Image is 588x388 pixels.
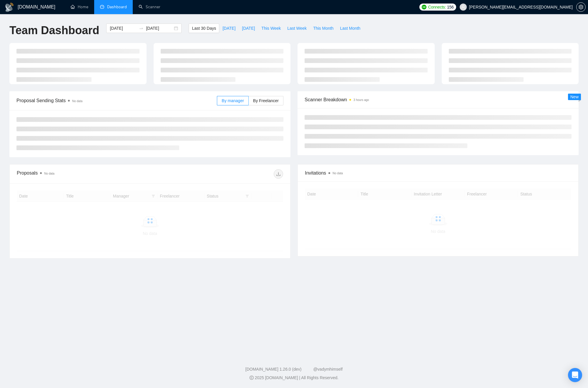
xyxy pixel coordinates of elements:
[71,4,88,9] a: homeHome
[139,4,160,9] a: searchScanner
[222,25,235,31] span: [DATE]
[146,25,173,31] input: End date
[261,25,281,31] span: This Week
[100,5,104,9] span: dashboard
[253,98,279,103] span: By Freelancer
[5,375,583,381] div: 2025 [DOMAIN_NAME] | All Rights Reserved.
[139,26,144,31] span: to
[576,2,586,12] button: setting
[250,376,254,380] span: copyright
[570,94,579,99] span: New
[17,169,150,179] div: Proposals
[284,24,310,33] button: Last Week
[353,98,369,102] time: 3 hours ago
[107,4,127,9] span: Dashboard
[222,98,244,103] span: By manager
[5,3,14,12] img: logo
[576,5,586,9] a: setting
[447,4,454,10] span: 156
[461,5,465,9] span: user
[568,368,582,382] div: Open Intercom Messenger
[305,169,571,177] span: Invitations
[72,100,82,103] span: No data
[310,24,337,33] button: This Month
[428,4,446,10] span: Connects:
[189,24,219,33] button: Last 30 Days
[219,24,239,33] button: [DATE]
[192,25,216,31] span: Last 30 Days
[9,24,99,37] h1: Team Dashboard
[110,25,137,31] input: Start date
[340,25,360,31] span: Last Month
[239,24,258,33] button: [DATE]
[305,96,572,103] span: Scanner Breakdown
[245,367,302,372] a: [DOMAIN_NAME] 1.26.0 (dev)
[258,24,284,33] button: This Week
[313,367,343,372] a: @vadymhimself
[139,26,144,31] span: swap-right
[313,25,333,31] span: This Month
[337,24,363,33] button: Last Month
[242,25,255,31] span: [DATE]
[16,97,217,104] span: Proposal Sending Stats
[577,5,585,9] span: setting
[333,172,343,175] span: No data
[422,5,426,9] img: upwork-logo.png
[287,25,307,31] span: Last Week
[44,172,54,175] span: No data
